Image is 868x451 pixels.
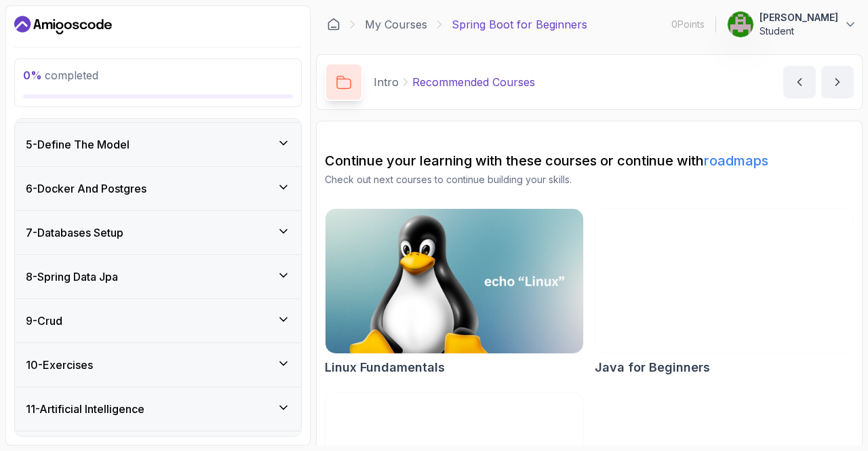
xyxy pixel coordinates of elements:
[15,387,301,431] button: 11-Artificial Intelligence
[23,68,98,82] span: completed
[325,208,584,377] a: Linux Fundamentals cardLinux Fundamentals
[325,358,445,377] h2: Linux Fundamentals
[26,313,62,329] h3: 9 - Crud
[325,151,854,170] h2: Continue your learning with these courses or continue with
[704,153,768,169] a: roadmaps
[15,299,301,342] button: 9-Crud
[15,343,301,387] button: 10-Exercises
[26,357,93,373] h3: 10 - Exercises
[26,224,123,241] h3: 7 - Databases Setup
[595,209,853,353] img: Java for Beginners card
[727,11,857,38] button: user profile image[PERSON_NAME]Student
[26,180,146,197] h3: 6 - Docker And Postgres
[15,123,301,166] button: 5-Define The Model
[23,68,42,82] span: 0 %
[327,18,340,31] a: Dashboard
[15,211,301,254] button: 7-Databases Setup
[374,74,399,90] p: Intro
[759,11,838,24] p: [PERSON_NAME]
[15,167,301,210] button: 6-Docker And Postgres
[325,209,583,353] img: Linux Fundamentals card
[26,136,130,153] h3: 5 - Define The Model
[365,16,427,33] a: My Courses
[728,12,753,37] img: user profile image
[26,269,118,285] h3: 8 - Spring Data Jpa
[759,24,838,38] p: Student
[14,14,112,36] a: Dashboard
[671,18,705,31] p: 0 Points
[821,66,854,98] button: next content
[412,74,535,90] p: Recommended Courses
[15,255,301,298] button: 8-Spring Data Jpa
[595,358,710,377] h2: Java for Beginners
[452,16,587,33] p: Spring Boot for Beginners
[325,173,854,187] p: Check out next courses to continue building your skills.
[26,401,144,417] h3: 11 - Artificial Intelligence
[595,208,854,377] a: Java for Beginners cardJava for Beginners
[783,66,816,98] button: previous content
